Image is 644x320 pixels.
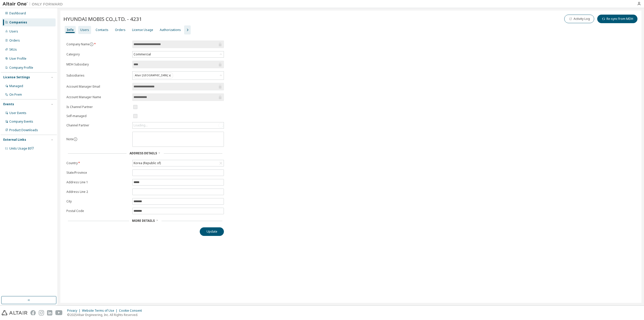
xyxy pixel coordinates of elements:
[90,42,94,46] button: information
[67,309,82,313] div: Privacy
[3,2,65,7] img: Altair One
[9,93,22,97] div: On Prem
[47,310,52,315] img: linkedin.svg
[9,39,20,43] div: Orders
[80,28,89,32] div: Users
[9,48,17,52] div: SKUs
[66,42,129,46] label: Company Name
[564,15,594,23] button: Activity Log
[9,84,23,88] div: Managed
[132,219,155,223] span: More Details
[3,138,26,142] div: External Links
[133,52,152,57] div: Commercial
[119,309,145,313] div: Cookie Consent
[66,137,73,141] label: Note
[66,123,129,127] label: Channel Partner
[66,74,129,78] label: Subsidiaries
[66,161,129,165] label: Country
[2,310,27,315] img: altair_logo.svg
[39,310,44,315] img: instagram.svg
[66,199,129,203] label: City
[66,190,129,194] label: Address Line 2
[9,120,33,124] div: Company Events
[134,123,148,127] div: Loading...
[9,111,26,115] div: User Events
[63,15,142,22] span: HYUNDAI MOBIS CO.,LTD. - 4231
[133,160,224,166] div: Korea (Republic of)
[66,209,129,213] label: Postal Code
[9,20,27,24] div: Companies
[96,28,108,32] div: Contacts
[160,28,181,32] div: Authorizations
[66,95,129,99] label: Account Manager Name
[66,180,129,184] label: Address Line 1
[3,75,30,79] div: License Settings
[66,171,129,175] label: State/Province
[133,51,224,57] div: Commercial
[30,310,36,315] img: facebook.svg
[134,73,173,79] div: Altair [GEOGRAPHIC_DATA]
[66,114,129,118] label: Self-managed
[597,15,637,23] button: Re-sync from MDH
[200,227,224,236] button: Update
[9,11,26,15] div: Dashboard
[9,146,34,151] span: Units Usage BI
[133,160,162,166] div: Korea (Republic of)
[67,313,145,317] p: © 2025 Altair Engineering, Inc. All Rights Reserved.
[3,102,14,106] div: Events
[66,85,129,89] label: Account Manager Email
[9,66,33,70] div: Company Profile
[9,57,26,61] div: User Profile
[73,137,77,141] button: information
[66,62,129,66] label: MDH Subsidary
[66,52,129,56] label: Category
[55,310,63,315] img: youtube.svg
[115,28,126,32] div: Orders
[130,151,157,155] span: Address Details
[133,72,224,80] div: Altair [GEOGRAPHIC_DATA]
[67,28,74,32] div: Info
[132,28,153,32] div: License Usage
[133,122,224,128] div: Loading...
[9,128,38,132] div: Product Downloads
[82,309,119,313] div: Website Terms of Use
[66,105,129,109] label: Is Channel Partner
[9,29,18,33] div: Users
